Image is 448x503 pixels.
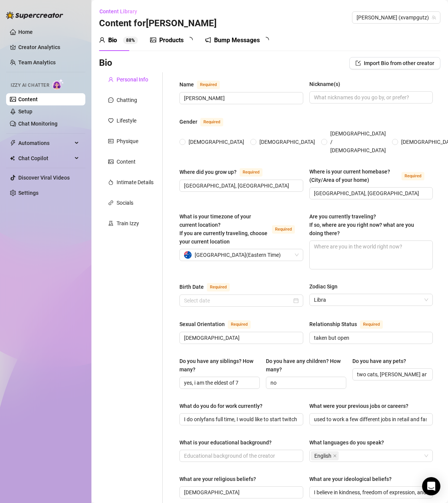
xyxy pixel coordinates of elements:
[309,438,389,447] label: What languages do you speak?
[179,80,228,89] label: Name
[197,81,220,89] span: Required
[18,121,58,127] a: Chat Monitoring
[117,199,133,207] div: Socials
[314,334,427,342] input: Relationship Status
[205,37,211,43] span: notification
[309,320,357,328] div: Relationship Status
[117,219,139,228] div: Train Izzy
[117,116,136,125] div: Lifestyle
[187,37,193,43] span: loading
[184,488,297,497] input: What are your religious beliefs?
[422,477,440,495] div: Open Intercom Messenger
[184,452,297,460] input: What is your educational background?
[360,320,383,329] span: Required
[186,138,247,146] span: [DEMOGRAPHIC_DATA]
[214,36,260,45] div: Bump Messages
[272,225,295,234] span: Required
[108,118,114,123] span: heart
[99,5,143,18] button: Content Library
[10,156,15,161] img: Chat Copilot
[327,129,389,154] span: [DEMOGRAPHIC_DATA] / [DEMOGRAPHIC_DATA]
[18,152,72,164] span: Chat Copilot
[309,213,414,236] span: Are you currently traveling? If so, where are you right now? what are you doing there?
[179,320,259,329] label: Sexual Orientation
[352,357,406,365] div: Do you have any pets?
[108,159,114,164] span: picture
[99,8,137,14] span: Content Library
[117,75,148,84] div: Personal Info
[179,282,238,291] label: Birth Date
[108,77,114,82] span: user
[184,251,192,259] img: au
[179,357,254,374] div: Do you have any siblings? How many?
[357,370,427,379] input: Do you have any pets?
[184,181,297,190] input: Where did you grow up?
[357,12,436,23] span: Ellie (xvampgutz)
[99,18,217,30] h3: Content for [PERSON_NAME]
[349,57,440,69] button: Import Bio from other creator
[6,11,63,19] img: logo-BBDzfeDw.svg
[355,60,361,66] span: import
[311,451,339,460] span: English
[179,438,277,447] label: What is your educational background?
[10,140,16,146] span: thunderbolt
[309,282,338,291] div: Zodiac Sign
[207,283,230,291] span: Required
[179,117,232,126] label: Gender
[184,379,254,387] input: Do you have any siblings? How many?
[179,402,268,410] label: What do you do for work currently?
[117,137,138,145] div: Physique
[108,97,114,103] span: message
[314,452,331,460] span: English
[309,80,346,88] label: Nickname(s)
[18,59,56,65] a: Team Analytics
[179,283,204,291] div: Birth Date
[352,357,411,365] label: Do you have any pets?
[108,221,114,226] span: experiment
[184,296,292,305] input: Birth Date
[309,475,397,483] label: What are your ideological beliefs?
[309,402,414,410] label: What were your previous jobs or careers?
[195,249,281,261] span: [GEOGRAPHIC_DATA] ( Eastern Time )
[340,451,342,460] input: What languages do you speak?
[108,36,117,45] div: Bio
[108,180,114,185] span: fire
[179,438,272,447] div: What is your educational background?
[179,80,194,89] div: Name
[309,475,392,483] div: What are your ideological beliefs?
[309,167,433,184] label: Where is your current homebase? (City/Area of your home)
[18,29,33,35] a: Home
[18,96,38,102] a: Content
[179,168,237,176] div: Where did you grow up?
[309,438,384,447] div: What languages do you speak?
[364,60,434,66] span: Import Bio from other creator
[184,334,297,342] input: Sexual Orientation
[18,108,32,115] a: Setup
[270,379,340,387] input: Do you have any children? How many?
[99,37,105,43] span: user
[18,41,79,53] a: Creator Analytics
[18,137,72,149] span: Automations
[179,357,260,374] label: Do you have any siblings? How many?
[402,172,424,180] span: Required
[179,118,197,126] div: Gender
[263,37,269,43] span: loading
[309,282,343,291] label: Zodiac Sign
[117,96,137,104] div: Chatting
[314,189,427,197] input: Where is your current homebase? (City/Area of your home)
[184,94,297,102] input: Name
[314,415,427,423] input: What were your previous jobs or careers?
[18,175,70,181] a: Discover Viral Videos
[184,415,297,423] input: What do you do for work currently?
[309,320,391,329] label: Relationship Status
[333,454,337,458] span: close
[52,79,64,90] img: AI Chatter
[150,37,156,43] span: picture
[179,475,261,483] label: What are your religious beliefs?
[117,178,154,186] div: Intimate Details
[99,57,112,69] h3: Bio
[179,402,262,410] div: What do you do for work currently?
[200,118,223,126] span: Required
[11,82,49,89] span: Izzy AI Chatter
[309,80,340,88] div: Nickname(s)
